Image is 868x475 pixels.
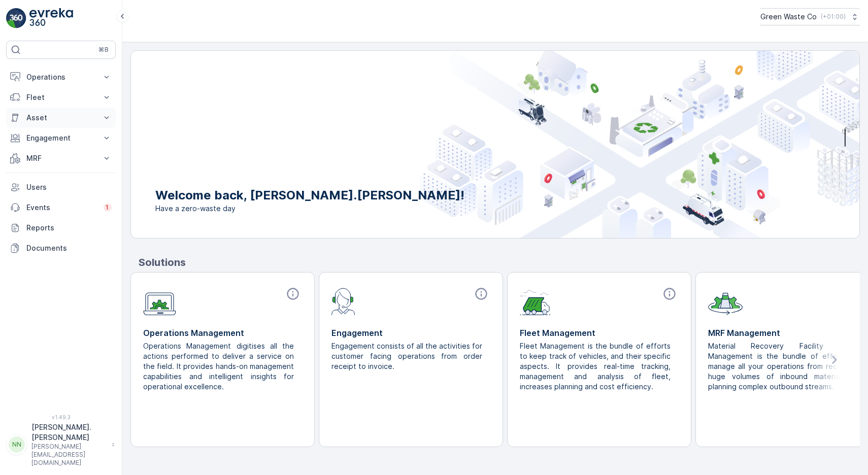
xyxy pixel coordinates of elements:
a: Documents [6,238,116,258]
a: Users [6,177,116,197]
a: Events1 [6,197,116,218]
button: Engagement [6,128,116,148]
img: module-icon [520,287,551,315]
button: MRF [6,148,116,168]
img: logo_light-DOdMpM7g.png [29,8,73,28]
span: v 1.49.3 [6,414,116,420]
div: NN [9,436,25,453]
p: MRF [26,153,95,163]
img: city illustration [420,51,859,238]
p: [PERSON_NAME][EMAIL_ADDRESS][DOMAIN_NAME] [31,443,107,467]
p: Welcome back, [PERSON_NAME].[PERSON_NAME]! [155,187,464,203]
p: Documents [26,243,112,253]
img: logo [6,8,26,28]
p: 1 [106,203,110,212]
button: Green Waste Co(+01:00) [760,8,860,25]
button: Operations [6,67,116,87]
p: Users [26,182,112,192]
p: ( +01:00 ) [821,13,846,21]
p: Engagement [26,133,95,143]
button: Fleet [6,87,116,108]
p: MRF Management [708,327,867,339]
p: Asset [26,113,95,123]
p: Solutions [139,255,860,270]
p: Fleet Management is the bundle of efforts to keep track of vehicles, and their specific aspects. ... [520,341,671,392]
p: Operations Management digitises all the actions performed to deliver a service on the field. It p... [143,341,294,392]
p: Green Waste Co [760,12,817,22]
button: Asset [6,108,116,128]
p: [PERSON_NAME].[PERSON_NAME] [31,422,107,443]
p: ⌘B [98,46,109,54]
span: Have a zero-waste day [155,203,464,214]
p: Engagement consists of all the activities for customer facing operations from order receipt to in... [331,341,482,371]
a: Reports [6,218,116,238]
p: Fleet [26,92,95,103]
img: module-icon [331,287,355,315]
p: Events [26,202,97,213]
p: Material Recovery Facility (MRF) Management is the bundle of efforts to manage all your operation... [708,341,859,392]
img: module-icon [708,287,743,315]
p: Operations Management [143,327,302,339]
p: Operations [26,72,95,82]
img: module-icon [143,287,176,316]
button: NN[PERSON_NAME].[PERSON_NAME][PERSON_NAME][EMAIL_ADDRESS][DOMAIN_NAME] [6,422,116,467]
p: Fleet Management [520,327,679,339]
p: Engagement [331,327,490,339]
p: Reports [26,223,112,233]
